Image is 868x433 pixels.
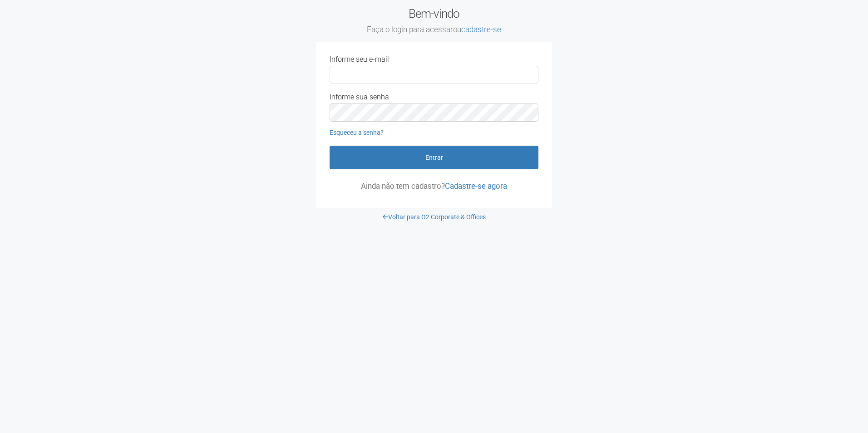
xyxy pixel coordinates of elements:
[330,129,384,136] a: Esqueceu a senha?
[316,25,552,35] small: Faça o login para acessar
[453,25,501,34] span: ou
[316,7,552,35] h2: Bem-vindo
[383,213,486,221] a: Voltar para O2 Corporate & Offices
[330,182,538,190] p: Ainda não tem cadastro?
[445,182,507,191] a: Cadastre-se agora
[330,55,389,64] label: Informe seu e-mail
[330,146,538,169] button: Entrar
[461,25,501,34] a: cadastre-se
[330,93,389,101] label: Informe sua senha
